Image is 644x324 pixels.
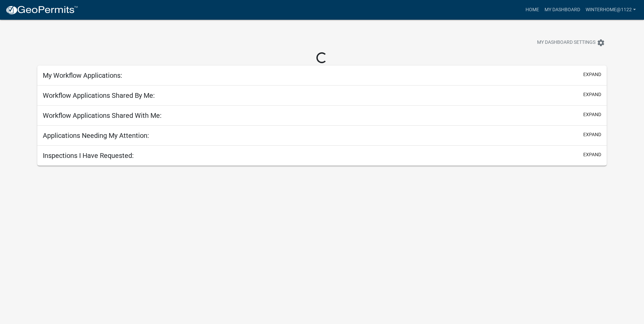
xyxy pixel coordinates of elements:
h5: My Workflow Applications: [43,71,122,79]
button: expand [583,111,601,118]
h5: Workflow Applications Shared By Me: [43,91,155,100]
i: settings [597,39,605,47]
a: Winterhome@1122 [583,3,639,16]
button: expand [583,151,601,158]
button: expand [583,91,601,98]
button: My Dashboard Settingssettings [532,36,610,49]
a: My Dashboard [542,3,583,16]
button: expand [583,131,601,138]
h5: Inspections I Have Requested: [43,151,134,160]
span: My Dashboard Settings [537,39,595,47]
button: expand [583,71,601,78]
a: Home [523,3,542,16]
h5: Applications Needing My Attention: [43,131,149,140]
h5: Workflow Applications Shared With Me: [43,111,162,120]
